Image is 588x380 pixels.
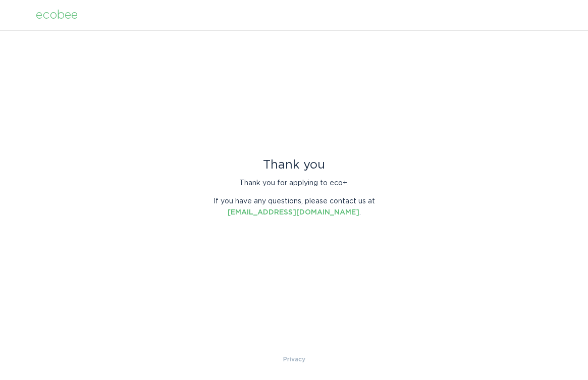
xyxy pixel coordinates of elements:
[36,10,78,21] div: ecobee
[228,209,359,216] a: [EMAIL_ADDRESS][DOMAIN_NAME]
[283,354,305,365] a: Privacy Policy & Terms of Use
[206,159,383,171] div: Thank you
[206,178,383,189] p: Thank you for applying to eco+.
[206,196,383,218] p: If you have any questions, please contact us at .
